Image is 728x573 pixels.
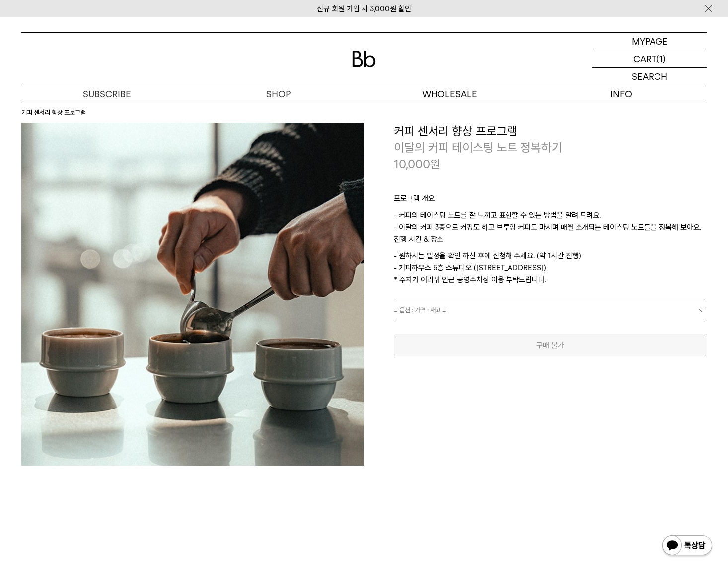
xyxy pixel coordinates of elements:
[317,4,411,13] a: 신규 회원 가입 시 3,000원 할인
[394,123,707,140] h3: 커피 센서리 향상 프로그램
[661,534,713,558] img: 카카오톡 채널 1:1 채팅 버튼
[656,50,666,67] p: (1)
[394,233,707,250] p: 진행 시간 & 장소
[632,33,668,50] p: MYPAGE
[592,50,707,68] a: CART (1)
[394,209,707,233] p: - 커피의 테이스팅 노트를 잘 느끼고 표현할 수 있는 방법을 알려 드려요. - 이달의 커피 3종으로 커핑도 하고 브루잉 커피도 마시며 매월 소개되는 테이스팅 노트들을 정복해 ...
[394,156,440,173] p: 10,000
[21,108,86,118] li: 커피 센서리 향상 프로그램
[364,85,535,103] p: WHOLESALE
[632,68,667,85] p: SEARCH
[394,250,707,286] p: - 원하시는 일정을 확인 하신 후에 신청해 주세요. (약 1시간 진행) - 커피하우스 5층 스튜디오 ([STREET_ADDRESS]) * 주차가 어려워 인근 공영주차장 이용 ...
[394,192,707,209] p: 프로그램 개요
[592,33,707,50] a: MYPAGE
[21,123,364,466] img: 커피 센서리 향상 프로그램
[394,139,707,156] p: 이달의 커피 테이스팅 노트 정복하기
[193,85,364,103] a: SHOP
[633,50,656,67] p: CART
[352,51,376,67] img: 로고
[21,85,193,103] a: SUBSCRIBE
[430,157,440,171] span: 원
[394,334,707,356] button: 구매 불가
[535,85,707,103] p: INFO
[394,301,446,319] span: = 옵션 : 가격 : 재고 =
